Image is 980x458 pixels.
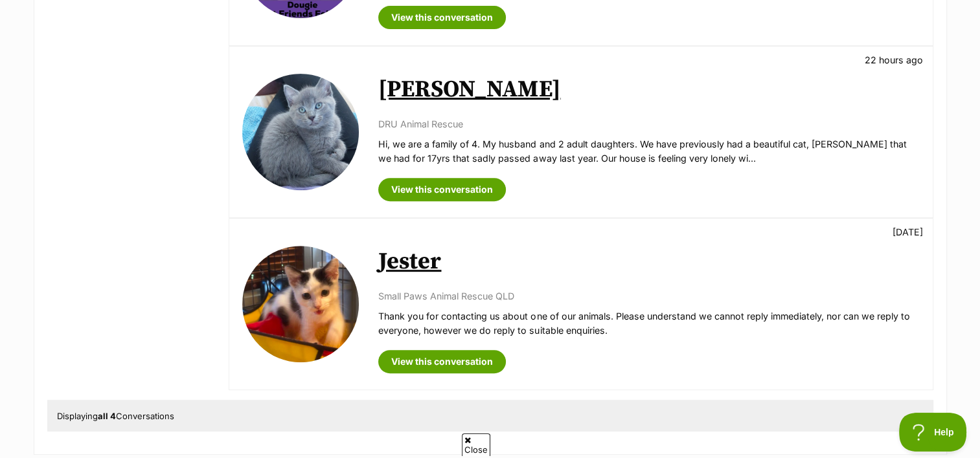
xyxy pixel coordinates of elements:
a: View this conversation [378,350,506,373]
p: Hi, we are a family of 4. My husband and 2 adult daughters. We have previously had a beautiful ca... [378,137,919,165]
a: View this conversation [378,6,506,29]
p: Thank you for contacting us about one of our animals. Please understand we cannot reply immediate... [378,309,919,337]
p: 22 hours ago [865,53,923,67]
a: Jester [378,247,441,276]
iframe: Help Scout Beacon - Open [899,413,967,452]
strong: all 4 [98,411,116,421]
p: DRU Animal Rescue [378,117,919,131]
img: Sammy [242,74,359,190]
a: View this conversation [378,178,506,201]
p: [DATE] [893,225,923,239]
span: Close [462,433,490,456]
a: [PERSON_NAME] [378,75,560,104]
img: Jester [242,246,359,362]
span: Displaying Conversations [57,411,174,421]
p: Small Paws Animal Rescue QLD [378,289,919,303]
